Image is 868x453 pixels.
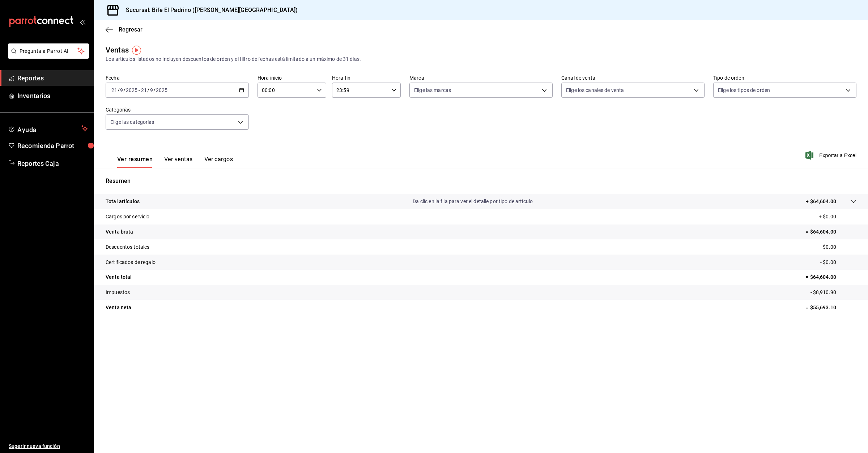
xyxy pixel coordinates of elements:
span: Reportes Caja [17,159,88,168]
p: - $8,910.90 [810,289,856,296]
input: -- [111,87,118,93]
span: Elige los canales de venta [566,87,624,94]
p: Resumen [106,177,856,185]
span: / [123,87,125,93]
p: = $55,693.10 [806,304,856,311]
span: Ayuda [17,124,78,133]
p: + $64,604.00 [806,198,836,205]
span: / [147,87,149,93]
p: + $0.00 [819,213,856,221]
button: open_drawer_menu [80,19,85,25]
input: ---- [125,87,138,93]
label: Canal de venta [561,75,705,80]
p: Cargos por servicio [106,213,150,221]
span: / [153,87,156,93]
span: Inventarios [17,91,88,101]
h3: Sucursal: Bife El Padrino ([PERSON_NAME][GEOGRAPHIC_DATA]) [120,6,298,14]
input: -- [120,87,123,93]
p: Certificados de regalo [106,259,156,266]
span: / [118,87,120,93]
span: Pregunta a Parrot AI [20,47,78,55]
button: Exportar a Excel [807,151,856,160]
span: Elige las categorías [110,118,154,126]
div: Los artículos listados no incluyen descuentos de orden y el filtro de fechas está limitado a un m... [106,55,856,63]
div: Ventas [106,45,129,55]
button: Regresar [106,26,142,33]
p: Total artículos [106,198,140,205]
img: Tooltip marker [132,46,141,55]
p: Venta bruta [106,228,133,236]
span: Sugerir nueva función [9,442,88,450]
p: Da clic en la fila para ver el detalle por tipo de artículo [413,198,533,205]
p: Descuentos totales [106,243,149,251]
label: Categorías [106,107,249,112]
button: Pregunta a Parrot AI [8,43,89,59]
span: Reportes [17,73,88,83]
label: Fecha [106,75,249,80]
span: Elige las marcas [414,87,451,94]
span: Recomienda Parrot [17,141,88,151]
p: - $0.00 [820,259,856,266]
input: -- [141,87,147,93]
p: Venta neta [106,304,131,311]
button: Ver resumen [117,156,153,168]
label: Tipo de orden [713,75,856,80]
p: - $0.00 [820,243,856,251]
div: navigation tabs [117,156,233,168]
p: = $64,604.00 [806,228,856,236]
p: Venta total [106,273,132,281]
p: Impuestos [106,289,130,296]
label: Hora fin [332,75,401,80]
p: = $64,604.00 [806,273,856,281]
a: Pregunta a Parrot AI [5,53,89,60]
span: - [139,87,140,93]
button: Ver cargos [204,156,233,168]
input: -- [150,87,153,93]
button: Ver ventas [164,156,193,168]
label: Marca [409,75,553,80]
input: ---- [156,87,168,93]
span: Elige los tipos de orden [718,87,770,94]
span: Regresar [119,26,142,33]
label: Hora inicio [258,75,326,80]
